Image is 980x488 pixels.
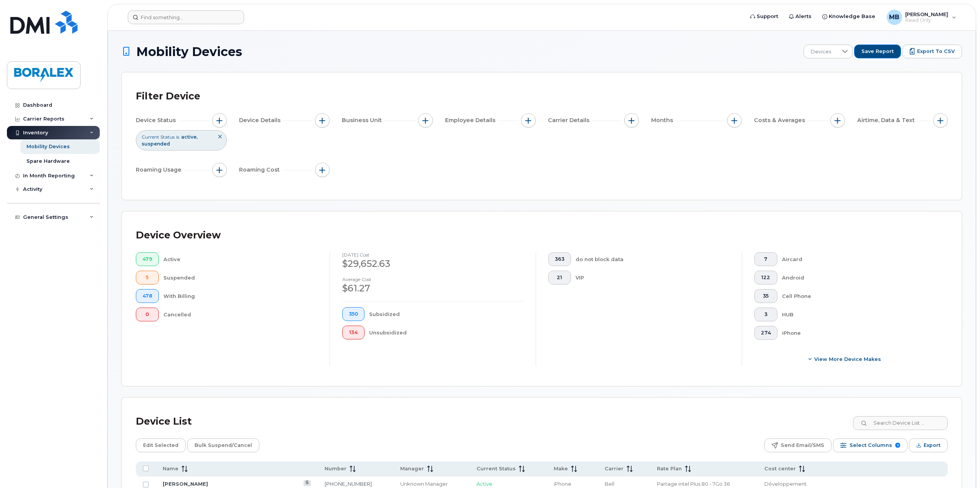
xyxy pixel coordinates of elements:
[325,481,372,487] a: [PHONE_NUMBER]
[764,465,796,472] span: Cost center
[782,252,936,266] div: Aircard
[163,465,178,472] span: Name
[163,271,318,285] div: Suspended
[804,45,838,59] span: Devices
[761,256,771,262] span: 7
[854,45,901,58] button: Save Report
[548,271,571,285] button: 21
[861,48,894,55] span: Save Report
[754,289,777,303] button: 35
[576,252,730,266] div: do not block data
[477,481,492,487] span: Active
[163,289,318,303] div: With Billing
[651,116,675,124] span: Months
[369,307,524,321] div: Subsidized
[136,45,242,58] span: Mobility Devices
[136,116,178,124] span: Device Status
[239,166,282,174] span: Roaming Cost
[781,440,824,451] span: Send Email/SMS
[445,116,498,124] span: Employee Details
[136,412,192,432] div: Device List
[349,311,358,317] span: 350
[814,356,881,363] span: View More Device Makes
[136,271,159,285] button: 5
[342,257,523,270] div: $29,652.63
[142,256,152,262] span: 479
[342,326,365,339] button: 134
[754,252,777,266] button: 7
[782,271,936,285] div: Android
[143,440,178,451] span: Edit Selected
[349,329,358,336] span: 134
[761,275,771,281] span: 122
[850,440,892,451] span: Select Columns
[195,440,252,451] span: Bulk Suspend/Cancel
[909,438,948,452] button: Export
[400,465,424,472] span: Manager
[576,271,730,285] div: VIP
[400,480,463,488] div: Unknown Manager
[163,252,318,266] div: Active
[605,481,614,487] span: Bell
[924,440,940,451] span: Export
[477,465,516,472] span: Current Status
[782,289,936,303] div: Cell Phone
[754,271,777,285] button: 122
[136,308,159,321] button: 0
[239,116,283,124] span: Device Details
[325,465,346,472] span: Number
[548,116,592,124] span: Carrier Details
[761,330,771,336] span: 274
[187,438,259,452] button: Bulk Suspend/Cancel
[833,438,907,452] button: Select Columns 9
[136,289,159,303] button: 478
[342,116,384,124] span: Business Unit
[554,481,571,487] span: iPhone
[342,252,523,257] h4: [DATE] cost
[304,480,311,486] a: View Last Bill
[548,252,571,266] button: 363
[605,465,624,472] span: Carrier
[782,326,936,340] div: iPhone
[142,275,152,281] span: 5
[142,311,152,318] span: 0
[657,481,730,487] span: Partage intel Plus 80 - 7Go 36
[142,141,170,147] span: suspended
[555,256,564,262] span: 363
[555,275,564,281] span: 21
[754,308,777,321] button: 3
[754,352,935,366] button: View More Device Makes
[853,416,948,430] input: Search Device List ...
[136,166,184,174] span: Roaming Usage
[176,134,179,140] span: is
[917,48,955,55] span: Export to CSV
[761,311,771,318] span: 3
[342,282,523,295] div: $61.27
[902,45,962,58] button: Export to CSV
[782,308,936,321] div: HUB
[761,293,771,299] span: 35
[142,293,152,299] span: 478
[754,326,777,340] button: 274
[895,443,900,448] span: 9
[163,308,318,321] div: Cancelled
[136,86,200,106] div: Filter Device
[136,252,159,266] button: 479
[369,326,524,339] div: Unsubsidized
[181,134,198,140] span: active
[764,438,832,452] button: Send Email/SMS
[764,481,807,487] span: Développement
[554,465,568,472] span: Make
[657,465,682,472] span: Rate Plan
[342,307,365,321] button: 350
[142,134,175,140] span: Current Status
[163,481,208,487] a: [PERSON_NAME]
[342,277,523,282] h4: Average cost
[136,438,186,452] button: Edit Selected
[754,116,807,124] span: Costs & Averages
[136,225,221,245] div: Device Overview
[857,116,917,124] span: Airtime, Data & Text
